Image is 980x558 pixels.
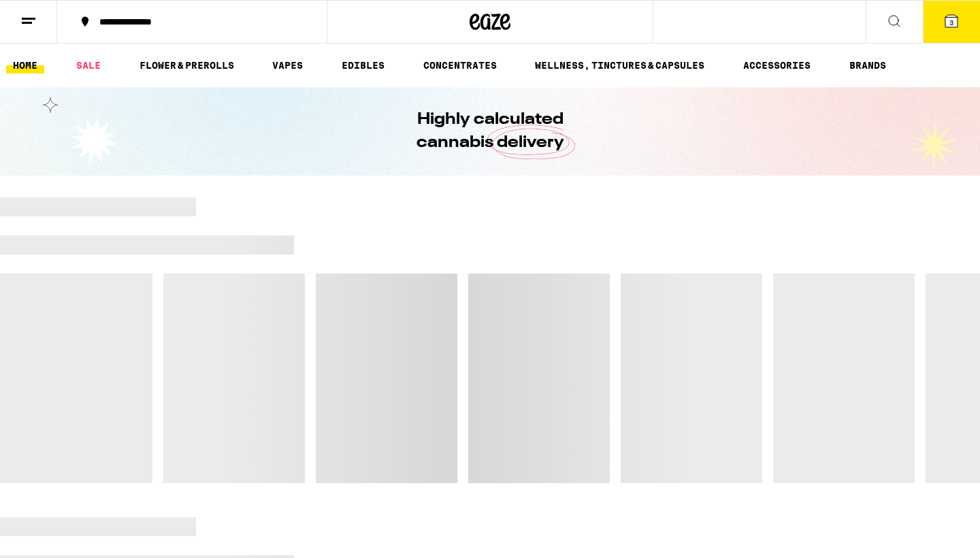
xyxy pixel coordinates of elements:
a: BRANDS [843,57,893,73]
a: WELLNESS, TINCTURES & CAPSULES [528,57,711,73]
h1: Highly calculated cannabis delivery [378,108,602,154]
a: CONCENTRATES [416,57,504,73]
span: 3 [949,18,953,27]
a: EDIBLES [335,57,391,73]
a: FLOWER & PREROLLS [133,57,241,73]
a: SALE [69,57,108,73]
button: 3 [923,1,980,43]
a: HOME [6,57,44,73]
a: ACCESSORIES [736,57,817,73]
a: VAPES [265,57,310,73]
